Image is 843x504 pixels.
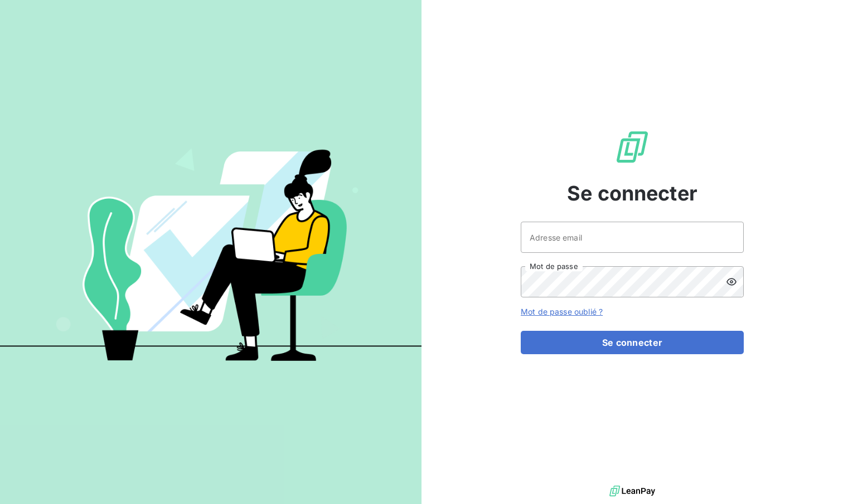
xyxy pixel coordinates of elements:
[521,331,744,354] button: Se connecter
[609,483,655,500] img: logo
[521,222,744,253] input: placeholder
[614,129,650,165] img: Logo LeanPay
[567,178,697,208] span: Se connecter
[521,307,603,316] a: Mot de passe oublié ?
